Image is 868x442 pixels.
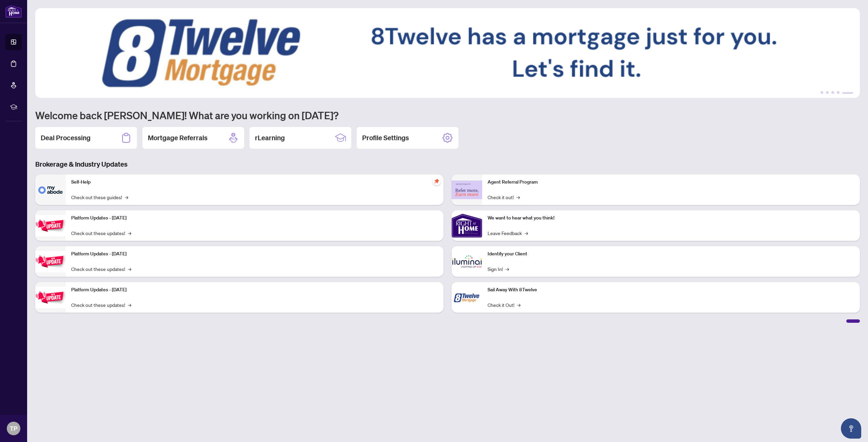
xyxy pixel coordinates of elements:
span: pushpin [433,177,441,185]
p: We want to hear what you think! [488,214,854,222]
p: Self-Help [71,178,438,186]
img: Platform Updates - June 23, 2025 [35,287,66,308]
span: TP [10,424,17,433]
a: Sign In!→ [488,265,509,273]
span: → [128,265,131,273]
p: Identify your Client [488,250,854,258]
p: Platform Updates - [DATE] [71,250,438,258]
h2: rLearning [255,133,285,143]
h3: Brokerage & Industry Updates [35,160,860,169]
button: 3 [831,91,834,94]
img: Platform Updates - July 8, 2025 [35,251,66,272]
img: Self-Help [35,174,66,205]
button: 4 [837,91,840,94]
img: Agent Referral Program [452,181,482,199]
h1: Welcome back [PERSON_NAME]! What are you working on [DATE]? [35,109,860,122]
span: → [125,193,128,201]
img: We want to hear what you think! [452,210,482,241]
button: 2 [826,91,829,94]
p: Sail Away With 8Twelve [488,286,854,294]
p: Agent Referral Program [488,178,854,186]
p: Platform Updates - [DATE] [71,286,438,294]
button: 1 [821,91,823,94]
p: Platform Updates - [DATE] [71,214,438,222]
a: Check it out!→ [488,193,520,201]
span: → [128,301,131,309]
h2: Profile Settings [362,133,409,143]
span: → [525,229,528,237]
img: logo [5,5,22,18]
span: → [517,301,520,309]
span: → [128,229,131,237]
a: Check out these guides!→ [71,193,128,201]
img: Sail Away With 8Twelve [452,282,482,313]
button: Open asap [841,418,861,439]
img: Identify your Client [452,246,482,277]
span: → [506,265,509,273]
img: Platform Updates - July 21, 2025 [35,215,66,236]
span: → [516,193,520,201]
img: Slide 4 [35,8,860,98]
a: Check out these updates!→ [71,229,131,237]
a: Leave Feedback→ [488,229,528,237]
h2: Mortgage Referrals [148,133,208,143]
button: 5 [842,91,853,94]
a: Check out these updates!→ [71,265,131,273]
h2: Deal Processing [41,133,91,143]
a: Check out these updates!→ [71,301,131,309]
a: Check it Out!→ [488,301,520,309]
